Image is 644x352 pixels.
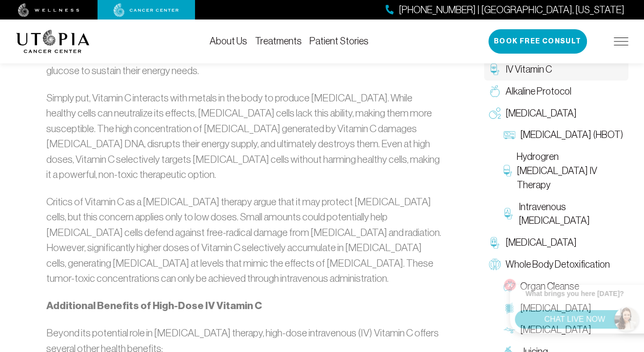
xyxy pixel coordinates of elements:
[520,323,591,337] span: [MEDICAL_DATA]
[506,257,610,272] span: Whole Body Detoxification
[489,258,501,270] img: Whole Body Detoxification
[506,62,552,77] span: IV Vitamin C
[489,107,501,119] img: Oxygen Therapy
[506,84,571,98] span: Alkaline Protocol
[484,80,628,102] a: Alkaline Protocol
[499,297,628,319] a: [MEDICAL_DATA]
[520,128,623,142] span: [MEDICAL_DATA] (HBOT)
[504,208,514,219] img: Intravenous Ozone Therapy
[504,302,515,314] img: Colon Therapy
[484,254,628,275] a: Whole Body Detoxification
[16,30,90,53] img: logo
[484,102,628,124] a: [MEDICAL_DATA]
[310,36,369,46] a: Patient Stories
[484,232,628,254] a: [MEDICAL_DATA]
[484,59,628,80] a: IV Vitamin C
[489,63,501,75] img: IV Vitamin C
[506,235,577,250] span: [MEDICAL_DATA]
[488,29,587,54] button: Book Free Consult
[504,324,515,336] img: Lymphatic Massage
[499,275,628,297] a: Organ Cleanse
[506,106,577,120] span: [MEDICAL_DATA]
[504,129,515,141] img: Hyperbaric Oxygen Therapy (HBOT)
[520,301,591,315] span: [MEDICAL_DATA]
[386,3,624,17] a: [PHONE_NUMBER] | [GEOGRAPHIC_DATA], [US_STATE]
[489,85,501,97] img: Alkaline Protocol
[499,146,628,196] a: Hydrogren [MEDICAL_DATA] IV Therapy
[210,36,247,46] a: About Us
[518,200,623,228] span: Intravenous [MEDICAL_DATA]
[504,165,512,176] img: Hydrogren Peroxide IV Therapy
[46,194,442,286] p: Critics of Vitamin C as a [MEDICAL_DATA] therapy argue that it may protect [MEDICAL_DATA] cells, ...
[255,36,302,46] a: Treatments
[18,3,79,17] img: wellness
[399,3,624,17] span: [PHONE_NUMBER] | [GEOGRAPHIC_DATA], [US_STATE]
[520,279,579,293] span: Organ Cleanse
[504,280,515,292] img: Organ Cleanse
[517,150,624,192] span: Hydrogren [MEDICAL_DATA] IV Therapy
[499,124,628,146] a: [MEDICAL_DATA] (HBOT)
[499,319,628,341] a: [MEDICAL_DATA]
[46,299,262,312] strong: Additional Benefits of High-Dose IV Vitamin C
[114,3,179,17] img: cancer center
[499,196,628,232] a: Intravenous [MEDICAL_DATA]
[489,237,501,249] img: Chelation Therapy
[46,90,442,182] p: Simply put, Vitamin C interacts with metals in the body to produce [MEDICAL_DATA]. While healthy ...
[614,38,628,45] img: icon-hamburger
